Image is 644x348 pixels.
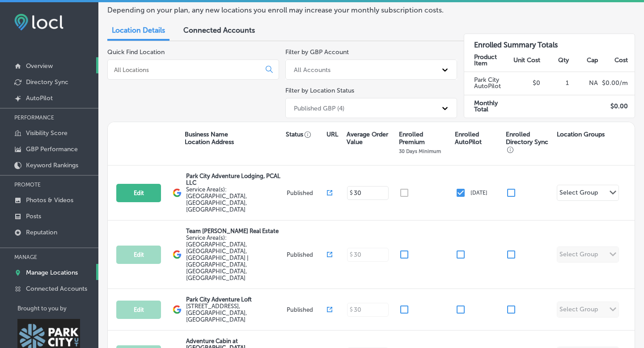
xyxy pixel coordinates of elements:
[26,78,68,86] p: Directory Sync
[186,173,284,186] p: Park City Adventure Lodging, PCAL LLC
[26,129,68,137] p: Visibility Score
[464,95,512,118] td: Monthly Total
[399,148,441,154] p: 30 Days Minimum
[186,234,249,281] span: Park City, UT, USA | Salt Lake City, UT, USA
[112,26,165,34] span: Location Details
[350,190,353,196] p: $
[186,296,284,303] p: Park City Adventure Loft
[287,306,327,313] p: Published
[294,104,344,112] div: Published GBP (4)
[294,66,330,73] div: All Accounts
[116,184,161,202] button: Edit
[347,131,394,146] p: Average Order Value
[541,49,569,72] th: Qty
[464,34,635,49] h3: Enrolled Summary Totals
[26,161,78,169] p: Keyword Rankings
[512,49,541,72] th: Unit Cost
[285,87,354,94] label: Filter by Location Status
[287,251,327,258] p: Published
[26,196,73,204] p: Photos & Videos
[559,189,598,199] div: Select Group
[26,212,41,220] p: Posts
[173,250,182,259] img: logo
[285,48,349,56] label: Filter by GBP Account
[287,190,327,196] p: Published
[399,131,450,146] p: Enrolled Premium
[470,190,487,196] p: [DATE]
[26,62,53,70] p: Overview
[455,131,501,146] p: Enrolled AutoPilot
[598,72,635,95] td: $ 0.00 /m
[173,305,182,314] img: logo
[512,72,541,95] td: $0
[185,131,234,146] p: Business Name Location Address
[569,49,598,72] th: Cap
[186,228,284,234] p: Team [PERSON_NAME] Real Estate
[107,6,450,14] p: Depending on your plan, any new locations you enroll may increase your monthly subscription costs.
[26,269,78,276] p: Manage Locations
[14,14,64,30] img: fda3e92497d09a02dc62c9cd864e3231.png
[598,95,635,118] td: $ 0.00
[26,94,53,102] p: AutoPilot
[286,131,326,138] p: Status
[116,301,161,319] button: Edit
[506,131,552,153] p: Enrolled Directory Sync
[186,303,284,323] label: [STREET_ADDRESS] , [GEOGRAPHIC_DATA], [GEOGRAPHIC_DATA]
[557,131,605,138] p: Location Groups
[116,246,161,264] button: Edit
[113,66,258,74] input: All Locations
[17,305,98,312] p: Brought to you by
[474,53,497,67] strong: Product Item
[26,145,78,153] p: GBP Performance
[569,72,598,95] td: NA
[326,131,338,138] p: URL
[173,188,182,197] img: logo
[183,26,255,34] span: Connected Accounts
[541,72,569,95] td: 1
[464,72,512,95] td: Park City AutoPilot
[598,49,635,72] th: Cost
[26,285,87,293] p: Connected Accounts
[26,229,57,236] p: Reputation
[186,186,247,213] span: Park City, UT, USA
[107,48,165,56] label: Quick Find Location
